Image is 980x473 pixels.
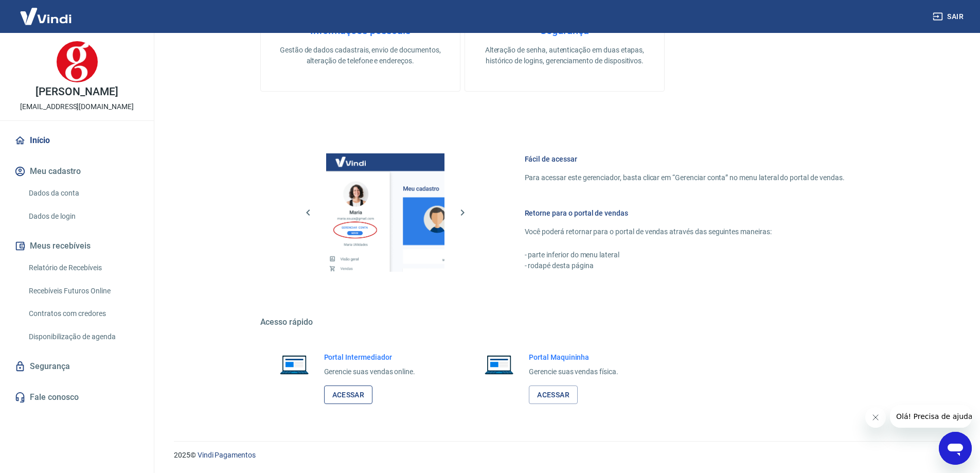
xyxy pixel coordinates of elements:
[6,7,86,15] span: Olá! Precisa de ajuda?
[25,326,141,347] a: Disponibilização de agenda
[529,366,618,377] p: Gerencie suas vendas física.
[35,86,118,97] p: [PERSON_NAME]
[324,352,416,362] h6: Portal Intermediador
[25,257,141,278] a: Relatório de Recebíveis
[326,153,444,272] img: Imagem da dashboard mostrando o botão de gerenciar conta na sidebar no lado esquerdo
[525,260,845,271] p: - rodapé desta página
[198,451,256,459] a: Vindi Pagamentos
[529,386,578,405] a: Acessar
[12,129,141,152] a: Início
[482,45,648,66] p: Alteração de senha, autenticação em duas etapas, histórico de logins, gerenciamento de dispositivos.
[25,206,141,227] a: Dados de login
[174,450,955,461] p: 2025 ©
[525,154,845,164] h6: Fácil de acessar
[25,183,141,204] a: Dados da conta
[12,1,79,32] img: Vindi
[12,160,141,183] button: Meu cadastro
[525,172,845,183] p: Para acessar este gerenciador, basta clicar em “Gerenciar conta” no menu lateral do portal de ven...
[20,101,134,112] p: [EMAIL_ADDRESS][DOMAIN_NAME]
[25,281,141,302] a: Recebíveis Futuros Online
[25,303,141,324] a: Contratos com credores
[529,352,618,362] h6: Portal Maquininha
[525,208,845,218] h6: Retorne para o portal de vendas
[324,366,416,377] p: Gerencie suas vendas online.
[865,407,886,428] iframe: Fechar mensagem
[939,432,972,465] iframe: Botão para abrir a janela de mensagens
[890,405,972,428] iframe: Mensagem da empresa
[12,386,141,409] a: Fale conosco
[260,317,869,327] h5: Acesso rápido
[12,235,141,257] button: Meus recebíveis
[525,250,845,260] p: - parte inferior do menu lateral
[57,41,98,82] img: 0cb86be8-0c26-4280-bc1e-4e6805e1f8fc.jpeg
[525,226,845,237] p: Você poderá retornar para o portal de vendas através das seguintes maneiras:
[273,352,316,377] img: Imagem de um notebook aberto
[477,352,521,377] img: Imagem de um notebook aberto
[277,45,443,66] p: Gestão de dados cadastrais, envio de documentos, alteração de telefone e endereços.
[931,7,968,26] button: Sair
[324,386,373,405] a: Acessar
[12,355,141,378] a: Segurança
